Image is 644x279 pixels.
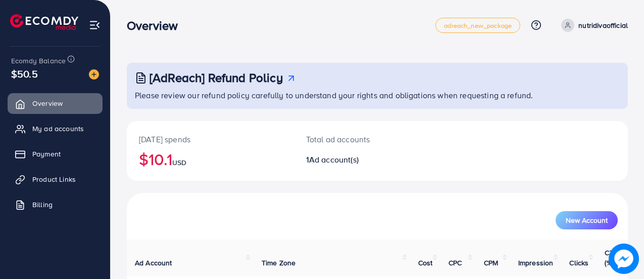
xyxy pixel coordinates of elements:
[8,118,103,139] a: My ad accounts
[32,174,76,184] span: Product Links
[11,66,38,81] span: $50.5
[306,155,407,165] h2: 1
[449,258,462,268] span: CPC
[8,93,103,113] a: Overview
[32,149,61,159] span: Payment
[139,149,282,169] h2: $10.1
[89,69,99,79] img: image
[32,200,53,210] span: Billing
[172,157,186,168] span: USD
[8,144,103,164] a: Payment
[135,89,622,101] p: Please review our refund policy carefully to understand your rights and obligations when requesti...
[484,258,498,268] span: CPM
[557,19,628,32] a: nutridivaofficial
[418,258,433,268] span: Cost
[32,124,84,134] span: My ad accounts
[518,258,554,268] span: Impression
[89,19,101,31] img: menu
[8,194,103,215] a: Billing
[135,258,172,268] span: Ad Account
[578,19,628,31] p: nutridivaofficial
[139,133,282,145] p: [DATE] spends
[8,169,103,189] a: Product Links
[569,258,588,268] span: Clicks
[127,18,186,33] h3: Overview
[309,154,359,165] span: Ad account(s)
[306,133,407,145] p: Total ad accounts
[10,14,78,30] img: logo
[609,244,639,274] img: image
[605,248,618,268] span: CTR (%)
[262,258,295,268] span: Time Zone
[435,18,520,33] a: adreach_new_package
[11,56,66,66] span: Ecomdy Balance
[556,211,618,229] button: New Account
[444,22,512,29] span: adreach_new_package
[32,98,63,108] span: Overview
[150,70,283,85] h3: [AdReach] Refund Policy
[566,217,608,224] span: New Account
